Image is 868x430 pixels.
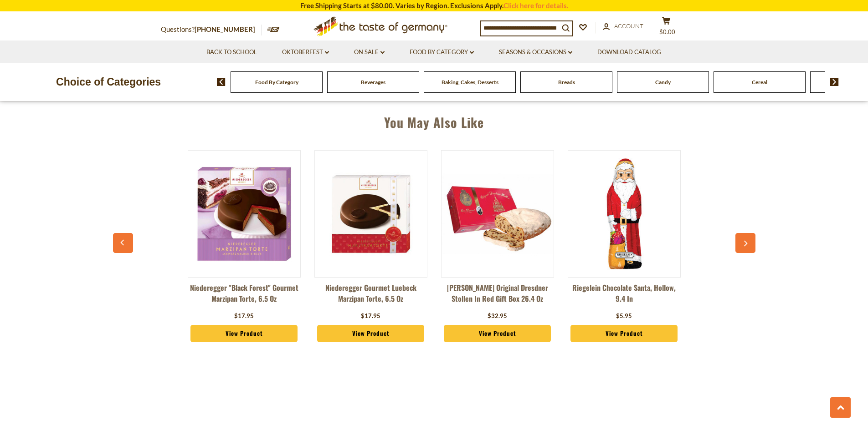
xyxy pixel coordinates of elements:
[442,79,498,86] a: Baking, Cakes, Desserts
[830,78,839,86] img: next arrow
[444,325,551,342] a: View Product
[488,312,507,321] div: $32.95
[752,79,767,86] a: Cereal
[616,312,632,321] div: $5.95
[188,158,300,270] img: Niederegger
[190,325,298,342] a: View Product
[317,325,425,342] a: View Product
[195,25,255,33] a: [PHONE_NUMBER]
[570,325,678,342] a: View Product
[568,282,681,309] a: Riegelein Chocolate Santa, Hollow, 9.4 in
[499,47,572,57] a: Seasons & Occasions
[314,282,427,309] a: Niederegger Gourmet Luebeck Marzipan Torte, 6.5 oz
[315,158,427,270] img: Niederegger Gourmet Luebeck Marzipan Torte, 6.5 oz
[282,47,329,57] a: Oktoberfest
[118,101,751,139] div: You May Also Like
[568,158,680,270] img: Riegelein Chocolate Santa, Hollow, 9.4 in
[597,47,661,57] a: Download Catalog
[442,158,554,270] img: Emil Reimann Original Dresdner Stollen in Red Gift Box 26.4 oz
[188,282,301,309] a: Niederegger "Black Forest" Gourmet Marzipan Torte, 6.5 oz
[503,1,568,10] a: Click here for details.
[206,47,257,57] a: Back to School
[603,21,643,31] a: Account
[161,24,262,35] p: Questions?
[441,282,554,309] a: [PERSON_NAME] Original Dresdner Stollen in Red Gift Box 26.4 oz
[361,79,385,86] a: Beverages
[659,28,675,35] span: $0.00
[614,22,643,30] span: Account
[655,79,671,86] a: Candy
[255,79,298,86] a: Food By Category
[558,79,575,86] a: Breads
[653,16,680,39] button: $0.00
[410,47,474,57] a: Food By Category
[361,312,380,321] div: $17.95
[217,78,226,86] img: previous arrow
[354,47,385,57] a: On Sale
[234,312,254,321] div: $17.95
